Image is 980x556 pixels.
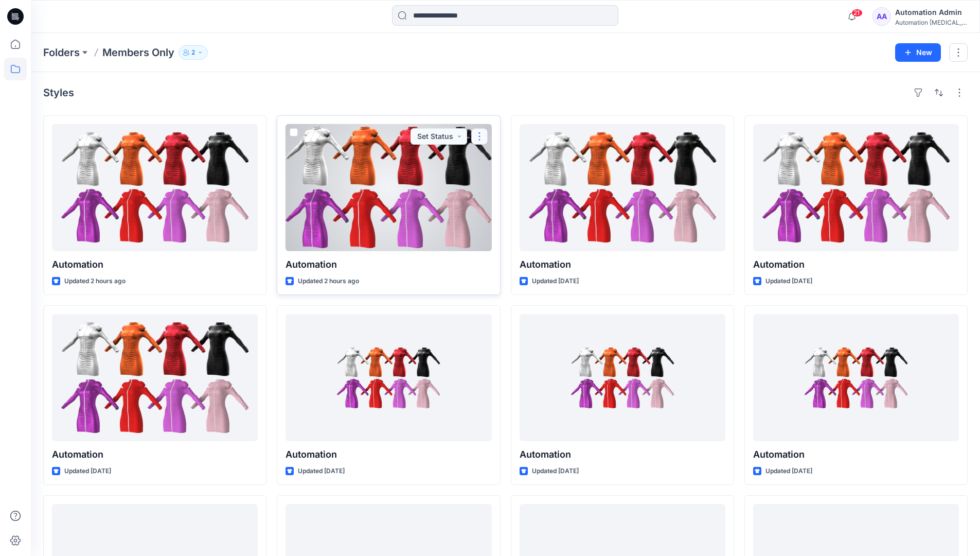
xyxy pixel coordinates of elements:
[191,47,195,58] p: 2
[298,466,345,477] p: Updated [DATE]
[286,447,491,462] p: Automation
[43,45,80,60] a: Folders
[298,276,359,287] p: Updated 2 hours ago
[895,43,941,62] button: New
[286,124,491,251] a: Automation
[753,314,959,441] a: Automation
[895,19,967,26] div: Automation [MEDICAL_DATA]...
[753,124,959,251] a: Automation
[765,276,812,287] p: Updated [DATE]
[520,447,725,462] p: Automation
[520,314,725,441] a: Automation
[532,276,579,287] p: Updated [DATE]
[532,466,579,477] p: Updated [DATE]
[52,124,258,251] a: Automation
[520,124,725,251] a: Automation
[52,447,258,462] p: Automation
[753,447,959,462] p: Automation
[64,276,126,287] p: Updated 2 hours ago
[851,9,863,17] span: 21
[765,466,812,477] p: Updated [DATE]
[52,314,258,441] a: Automation
[753,257,959,272] p: Automation
[286,314,491,441] a: Automation
[179,45,208,60] button: 2
[895,6,967,19] div: Automation Admin
[102,45,174,60] p: Members Only
[520,257,725,272] p: Automation
[286,257,491,272] p: Automation
[43,86,74,99] h4: Styles
[872,7,891,26] div: AA
[52,257,258,272] p: Automation
[64,466,111,477] p: Updated [DATE]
